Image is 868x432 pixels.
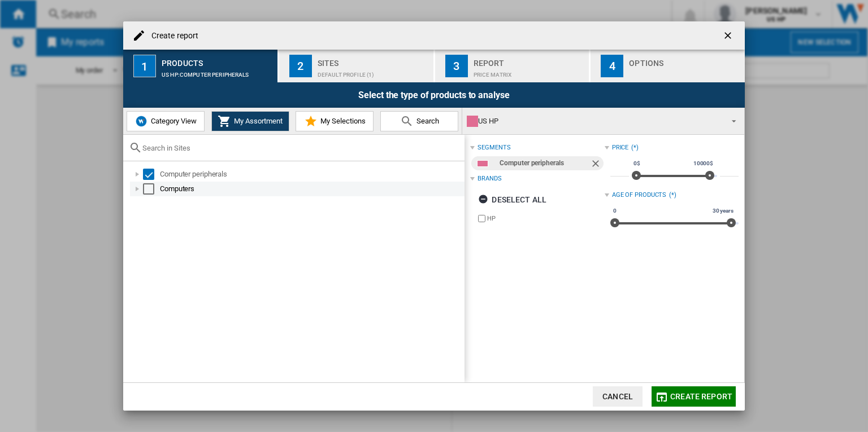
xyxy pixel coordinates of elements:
span: Search [414,117,439,125]
div: Deselect all [478,189,546,210]
div: Report [474,54,585,66]
button: 3 Report Price Matrix [435,50,591,82]
div: Brands [478,174,501,183]
div: Default profile (1) [318,66,429,78]
div: 1 [133,55,156,77]
div: Select the type of products to analyse [123,82,745,108]
div: Computer peripherals [160,169,463,180]
button: 4 Options [591,50,745,82]
div: US HP [467,113,722,129]
div: 3 [445,55,468,77]
div: Computer peripherals [500,156,589,170]
input: brand.name [478,215,485,222]
button: Search [380,111,458,131]
div: Products [162,54,273,66]
button: Deselect all [475,189,550,210]
span: 10000$ [692,159,715,168]
md-checkbox: Select [143,183,160,195]
button: My Assortment [211,111,289,131]
span: 30 years [711,206,735,215]
span: Category View [148,117,197,125]
button: Category View [127,111,205,131]
button: 2 Sites Default profile (1) [279,50,435,82]
div: US HP:Computer peripherals [162,66,273,78]
span: Create report [670,392,732,401]
button: Cancel [593,386,643,407]
div: Age of products [612,191,667,200]
div: Price Matrix [474,66,585,78]
ng-md-icon: getI18NText('BUTTONS.CLOSE_DIALOG') [722,30,736,43]
ng-md-icon: Remove [590,158,604,171]
div: Sites [318,54,429,66]
span: 0 [611,206,618,215]
span: My Assortment [231,117,283,125]
div: 2 [289,55,312,77]
div: segments [478,143,510,152]
button: My Selections [296,111,374,131]
input: Search in Sites [142,144,459,152]
button: 1 Products US HP:Computer peripherals [123,50,279,82]
span: 0$ [632,159,642,168]
div: Options [629,54,740,66]
md-checkbox: Select [143,169,160,180]
img: wiser-icon-blue.png [134,114,148,128]
label: HP [487,214,604,223]
h4: Create report [146,30,198,42]
button: Create report [652,386,736,407]
span: My Selections [318,117,366,125]
button: getI18NText('BUTTONS.CLOSE_DIALOG') [718,24,740,47]
div: Price [612,143,629,152]
div: Computers [160,183,463,195]
div: 4 [601,55,623,77]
